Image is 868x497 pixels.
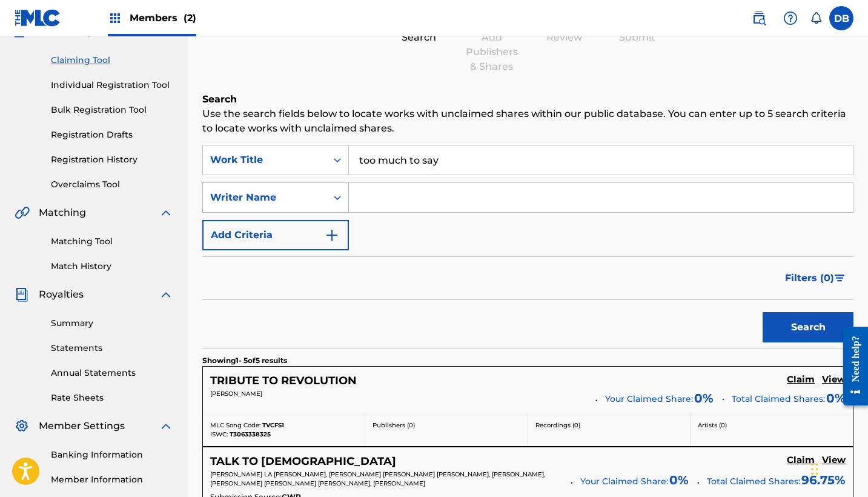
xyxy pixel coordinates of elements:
[210,421,260,429] span: MLC Song Code:
[210,153,319,167] div: Work Title
[159,419,173,433] img: expand
[462,30,522,74] div: Add Publishers & Shares
[811,451,818,487] div: Drag
[778,6,803,30] div: Help
[202,355,287,366] p: Showing 1 - 5 of 5 results
[605,393,693,405] span: Your Claimed Share:
[15,287,29,302] img: Royalties
[210,430,228,438] span: ISWC:
[210,374,357,388] h5: TRIBUTE TO REVOLUTION
[822,374,846,385] h5: View
[835,275,845,282] img: filter
[184,12,196,24] span: (2)
[15,205,30,220] img: Matching
[39,205,86,220] span: Matching
[747,6,771,30] a: Public Search
[732,393,825,405] span: Total Claimed Shares:
[130,11,196,25] span: Members
[210,470,545,487] span: [PERSON_NAME] LA [PERSON_NAME], [PERSON_NAME] [PERSON_NAME] [PERSON_NAME], [PERSON_NAME], [PERSON...
[51,260,173,273] a: Match History
[51,153,173,166] a: Registration History
[826,389,846,407] span: 0%
[51,235,173,248] a: Matching Tool
[51,54,173,67] a: Claiming Tool
[787,374,815,385] h5: Claim
[51,342,173,355] a: Statements
[262,421,284,429] span: TVCFS1
[51,178,173,191] a: Overclaims Tool
[778,263,853,293] button: Filters (0)
[210,390,262,398] span: [PERSON_NAME]
[210,455,396,469] h5: TALK TO GOD
[807,439,868,497] iframe: Chat Widget
[51,473,173,486] a: Member Information
[108,11,122,25] img: Top Rightsholders
[785,271,834,285] span: Filters ( 0 )
[801,471,846,489] span: 96.75 %
[535,421,683,430] p: Recordings ( 0 )
[669,471,689,489] span: 0 %
[694,389,714,407] span: 0 %
[51,367,173,379] a: Annual Statements
[51,104,173,116] a: Bulk Registration Tool
[783,11,798,25] img: help
[51,392,173,404] a: Rate Sheets
[202,107,853,136] p: Use the search fields below to locate works with unclaimed shares within our public database. You...
[325,228,339,242] img: 9d2ae6d4665cec9f34b9.svg
[698,421,846,430] p: Artists ( 0 )
[829,6,853,30] div: User Menu
[580,475,668,488] span: Your Claimed Share:
[810,12,822,24] div: Notifications
[230,430,271,438] span: T3063338325
[202,92,853,107] h6: Search
[51,128,173,141] a: Registration Drafts
[39,419,125,433] span: Member Settings
[210,190,319,205] div: Writer Name
[15,419,29,433] img: Member Settings
[373,421,520,430] p: Publishers ( 0 )
[389,30,449,45] div: Search
[707,476,800,487] span: Total Claimed Shares:
[51,449,173,461] a: Banking Information
[159,205,173,220] img: expand
[752,11,766,25] img: search
[834,315,868,418] iframe: Resource Center
[534,30,595,45] div: Review
[39,287,84,302] span: Royalties
[51,79,173,92] a: Individual Registration Tool
[822,374,846,387] a: View
[202,145,853,349] form: Search Form
[787,455,815,466] h5: Claim
[607,30,668,45] div: Submit
[159,287,173,302] img: expand
[15,9,61,27] img: MLC Logo
[202,220,349,250] button: Add Criteria
[763,312,853,342] button: Search
[51,317,173,330] a: Summary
